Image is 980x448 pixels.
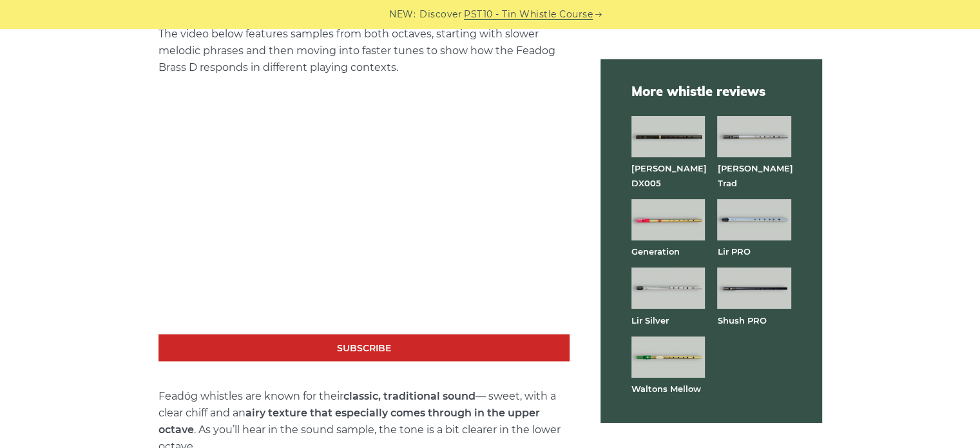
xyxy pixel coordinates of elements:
[717,199,791,240] img: Lir PRO aluminum tin whistle full front view
[717,315,766,326] a: Shush PRO
[631,199,705,240] img: Generation brass tin whistle full front view
[389,7,416,22] span: NEW:
[464,7,593,22] a: PST10 - Tin Whistle Course
[717,116,791,157] img: Dixon Trad tin whistle full front view
[631,83,791,101] span: More whistle reviews
[631,384,701,394] a: Waltons Mellow
[631,336,705,378] img: Waltons Mellow tin whistle full front view
[631,315,669,326] a: Lir Silver
[419,7,462,22] span: Discover
[159,102,570,334] iframe: Feadog Brass – Tin Whistle Review & Sound Samples (High D)
[343,389,476,402] strong: classic, traditional sound
[159,334,570,362] a: Subscribe
[631,163,707,188] a: [PERSON_NAME] DX005
[631,116,705,157] img: Dixon DX005 tin whistle full front view
[717,246,750,257] a: Lir PRO
[631,268,705,309] img: Lir Silver tin whistle full front view
[159,26,570,76] p: The video below features samples from both octaves, starting with slower melodic phrases and then...
[717,268,791,309] img: Shuh PRO tin whistle full front view
[717,163,793,188] a: [PERSON_NAME] Trad
[159,406,540,435] strong: airy texture that especially comes through in the upper octave
[631,246,680,257] a: Generation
